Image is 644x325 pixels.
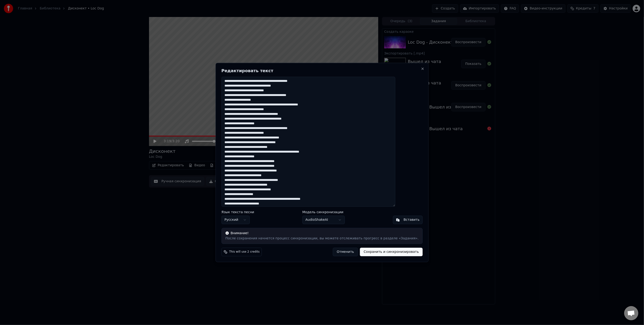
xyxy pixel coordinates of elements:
label: Модель синхронизации [302,211,345,214]
button: Вставить [393,216,423,224]
label: Язык текста песни [221,211,254,214]
h2: Редактировать текст [221,69,423,73]
button: Сохранить и синхронизировать [360,248,423,256]
button: Отменить [333,248,358,256]
span: This will use 2 credits [229,250,260,254]
div: После сохранения начнется процесс синхронизации, вы можете отслеживать прогресс в разделе «Задания». [225,236,419,241]
div: Внимание! [225,231,419,236]
div: Вставить [403,218,420,222]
